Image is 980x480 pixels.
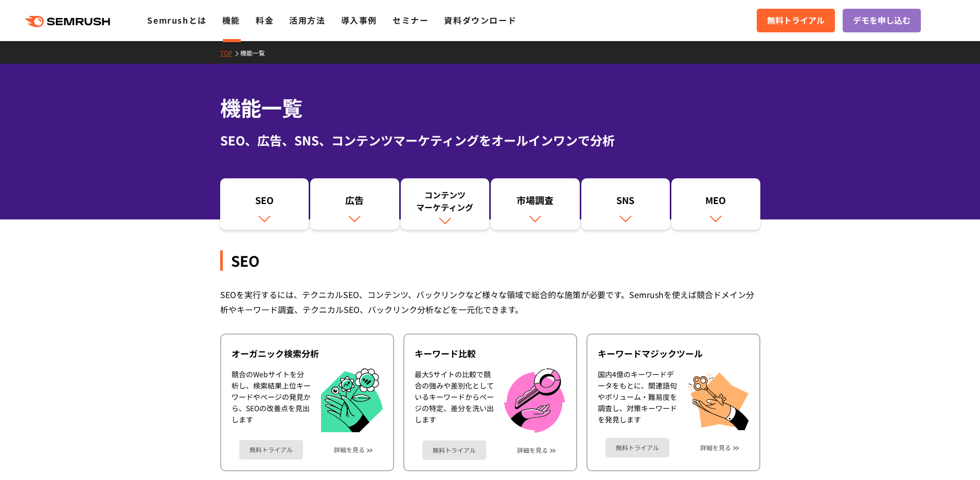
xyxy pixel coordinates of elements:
[341,14,377,26] a: 導入事例
[220,250,760,271] div: SEO
[517,447,548,454] a: 詳細を見る
[310,178,399,230] a: 広告
[496,194,575,211] div: 市場調査
[598,347,749,360] div: キーワードマジックツール
[700,444,731,451] a: 詳細を見る
[147,14,206,26] a: Semrushとは
[256,14,274,26] a: 料金
[220,178,309,230] a: SEO
[315,194,394,211] div: 広告
[444,14,516,26] a: 資料ダウンロード
[415,368,494,433] div: 最大5サイトの比較で競合の強みや差別化としているキーワードからページの特定、差分を洗い出します
[321,368,383,433] img: オーガニック検索分析
[393,14,429,26] a: セミナー
[240,48,273,57] a: 機能一覧
[491,178,580,230] a: 市場調査
[220,131,760,150] div: SEO、広告、SNS、コンテンツマーケティングをオールインワンで分析
[687,368,749,430] img: キーワードマジックツール
[231,347,383,360] div: オーガニック検索分析
[231,368,311,433] div: 競合のWebサイトを分析し、検索結果上位キーワードやページの発見から、SEOの改善点を見出します
[757,9,835,32] a: 無料トライアル
[220,287,760,317] div: SEOを実行するには、テクニカルSEO、コンテンツ、バックリンクなど様々な領域で総合的な施策が必要です。Semrushを使えば競合ドメイン分析やキーワード調査、テクニカルSEO、バックリンク分析...
[853,14,911,27] span: デモを申し込む
[220,93,760,123] h1: 機能一覧
[586,194,665,211] div: SNS
[598,368,677,430] div: 国内4億のキーワードデータをもとに、関連語句やボリューム・難易度を調査し、対策キーワードを発見します
[225,194,304,211] div: SEO
[504,368,565,433] img: キーワード比較
[406,189,485,213] div: コンテンツ マーケティング
[289,14,325,26] a: 活用方法
[843,9,921,32] a: デモを申し込む
[222,14,240,26] a: 機能
[415,347,566,360] div: キーワード比較
[220,48,240,57] a: TOP
[422,440,486,460] a: 無料トライアル
[605,438,669,457] a: 無料トライアル
[334,446,365,453] a: 詳細を見る
[401,178,490,230] a: コンテンツマーケティング
[671,178,760,230] a: MEO
[676,194,755,211] div: MEO
[581,178,670,230] a: SNS
[239,440,303,459] a: 無料トライアル
[767,14,825,27] span: 無料トライアル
